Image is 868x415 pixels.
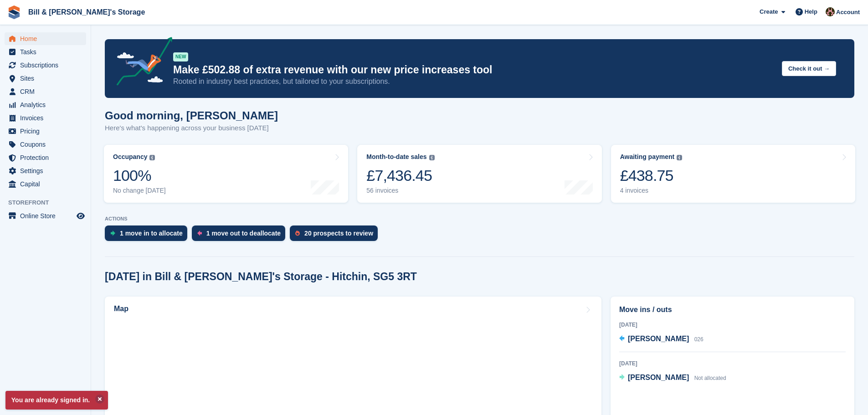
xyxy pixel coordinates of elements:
[113,187,166,195] div: No change [DATE]
[677,155,682,160] img: icon-info-grey-7440780725fd019a000dd9b08b2336e03edf1995a4989e88bcd33f0948082b44.svg
[75,210,86,221] a: Preview store
[5,72,86,85] a: menu
[366,166,434,185] div: £7,436.45
[7,5,21,19] img: stora-icon-8386f47178a22dfd0bd8f6a31ec36ba5ce8667c1dd55bd0f319d3a0aa187defe.svg
[104,145,348,203] a: Occupancy 100% No change [DATE]
[105,271,417,283] h2: [DATE] in Bill & [PERSON_NAME]'s Storage - Hitchin, SG5 3RT
[20,59,75,72] span: Subscriptions
[5,46,86,58] a: menu
[25,5,149,20] a: Bill & [PERSON_NAME]'s Storage
[20,125,75,138] span: Pricing
[120,230,183,237] div: 1 move in to allocate
[429,155,435,160] img: icon-info-grey-7440780725fd019a000dd9b08b2336e03edf1995a4989e88bcd33f0948082b44.svg
[192,225,290,246] a: 1 move out to deallocate
[5,98,86,111] a: menu
[110,231,115,236] img: move_ins_to_allocate_icon-fdf77a2bb77ea45bf5b3d319d69a93e2d87916cf1d5bf7949dd705db3b84f3ca.svg
[5,178,86,190] a: menu
[20,32,75,45] span: Home
[620,166,683,185] div: £438.75
[611,145,855,203] a: Awaiting payment £438.75 4 invoices
[620,153,675,161] div: Awaiting payment
[20,98,75,111] span: Analytics
[5,210,86,222] a: menu
[20,178,75,190] span: Capital
[5,112,86,124] a: menu
[366,153,426,161] div: Month-to-date sales
[694,375,726,381] span: Not allocated
[619,321,846,329] div: [DATE]
[109,37,173,89] img: price-adjustments-announcement-icon-8257ccfd72463d97f412b2fc003d46551f7dbcb40ab6d574587a9cd5c0d94...
[173,63,775,77] p: Make £502.88 of extra revenue with our new price increases tool
[619,333,704,345] a: [PERSON_NAME] 026
[5,391,108,410] p: You are already signed in.
[357,145,601,203] a: Month-to-date sales £7,436.45 56 invoices
[760,7,778,16] span: Create
[20,72,75,85] span: Sites
[20,85,75,98] span: CRM
[5,59,86,72] a: menu
[628,374,689,381] span: [PERSON_NAME]
[5,138,86,151] a: menu
[5,85,86,98] a: menu
[113,166,166,185] div: 100%
[8,198,91,207] span: Storefront
[304,230,373,237] div: 20 prospects to review
[197,231,202,236] img: move_outs_to_deallocate_icon-f764333ba52eb49d3ac5e1228854f67142a1ed5810a6f6cc68b1a99e826820c5.svg
[805,7,817,16] span: Help
[628,335,689,343] span: [PERSON_NAME]
[694,336,704,343] span: 026
[619,359,846,368] div: [DATE]
[5,125,86,138] a: menu
[105,123,278,133] p: Here's what's happening across your business [DATE]
[20,112,75,124] span: Invoices
[290,225,382,246] a: 20 prospects to review
[295,231,300,236] img: prospect-51fa495bee0391a8d652442698ab0144808aea92771e9ea1ae160a38d050c398.svg
[173,77,775,87] p: Rooted in industry best practices, but tailored to your subscriptions.
[20,164,75,177] span: Settings
[20,46,75,58] span: Tasks
[5,164,86,177] a: menu
[20,210,75,222] span: Online Store
[105,216,854,222] p: ACTIONS
[5,32,86,45] a: menu
[836,8,860,17] span: Account
[149,155,155,160] img: icon-info-grey-7440780725fd019a000dd9b08b2336e03edf1995a4989e88bcd33f0948082b44.svg
[173,52,188,61] div: NEW
[105,225,192,246] a: 1 move in to allocate
[105,109,278,122] h1: Good morning, [PERSON_NAME]
[5,151,86,164] a: menu
[782,61,836,76] button: Check it out →
[20,151,75,164] span: Protection
[366,187,434,195] div: 56 invoices
[620,187,683,195] div: 4 invoices
[826,7,835,16] img: Jack Bottesch
[619,372,726,384] a: [PERSON_NAME] Not allocated
[619,304,846,315] h2: Move ins / outs
[114,305,128,313] h2: Map
[206,230,281,237] div: 1 move out to deallocate
[113,153,147,161] div: Occupancy
[20,138,75,151] span: Coupons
